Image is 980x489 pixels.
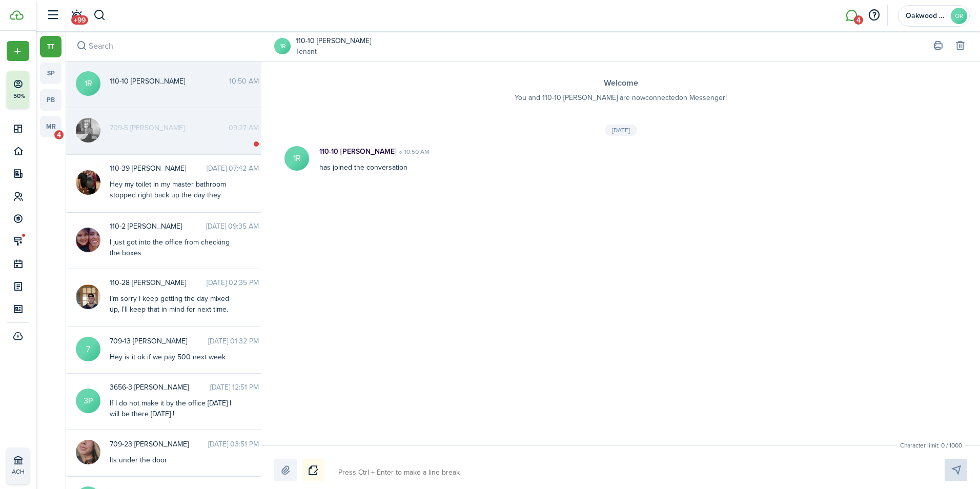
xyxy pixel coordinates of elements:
[10,10,24,20] img: TenantCloud
[110,277,207,288] span: 110-28 Austin Parker
[40,36,62,57] a: tt
[208,336,259,347] time: [DATE] 01:32 PM
[302,459,324,481] button: Notice
[110,293,238,336] div: I’m sorry I keep getting the day mixed up, I’ll keep that in mind for next time. Can you check my...
[282,77,959,90] h3: Welcome
[66,31,267,61] input: search
[110,382,210,393] span: 3656-3 Parris Gash
[7,71,92,108] button: 50%
[110,163,207,174] span: 110-39 Megan Givens
[296,46,371,57] a: Tenant
[296,35,371,46] a: 110-10 [PERSON_NAME]
[229,123,259,133] time: 09:27 AM
[229,76,259,87] time: 10:50 AM
[953,39,967,53] button: Delete
[76,284,100,309] img: 110-28 Austin Parker
[110,237,238,258] div: I just got into the office from checking the boxes
[110,398,238,419] div: If I do not make it by the office [DATE] I will be there [DATE] !
[110,123,229,133] span: 709-5 Erin Wilkie
[274,38,291,54] a: 1R
[40,63,62,84] a: sp
[110,221,206,232] span: 110-2 Steven dynmock
[110,439,208,450] span: 709-23 Samantha Jones
[74,39,89,53] button: Search
[110,455,238,465] div: Its under the door
[40,116,62,137] a: mr
[12,467,72,476] p: ACH
[397,147,430,156] time: 10:50 AM
[76,389,100,413] avatar-text: 3P
[40,89,62,111] a: pb
[207,277,259,288] time: [DATE] 02:35 PM
[76,228,100,252] img: 110-2 Steven dynmock
[76,118,100,142] img: 709-5 Erin Wilkie
[76,337,100,361] avatar-text: 7
[319,146,397,157] p: 110-10 [PERSON_NAME]
[7,41,29,61] button: Open menu
[931,39,945,53] button: Print
[897,441,965,450] small: Character limit: 0 / 1000
[110,336,208,347] span: 709-13 Larry Martinez
[208,439,259,450] time: [DATE] 03:51 PM
[7,447,29,484] a: ACH
[76,170,100,195] img: 110-39 Megan Givens
[605,125,637,136] div: [DATE]
[110,76,229,87] span: 110-10 Ronald Sisk
[76,440,100,464] img: 709-23 Samantha Jones
[93,7,106,24] button: Search
[210,382,259,393] time: [DATE] 12:51 PM
[71,15,88,25] span: +99
[110,179,238,222] div: Hey my toilet in my master bathroom stopped right back up the day they fixed it can you please ha...
[282,92,959,103] p: You and 110-10 [PERSON_NAME] are now connected on Messenger!
[13,92,26,100] p: 50%
[865,7,883,24] button: Open resource center
[110,352,238,362] div: Hey is it ok if we pay 500 next week
[207,163,259,174] time: [DATE] 07:42 AM
[43,6,63,25] button: Open sidebar
[906,12,947,19] span: Oakwood Rentals
[206,221,259,232] time: [DATE] 09:35 AM
[76,71,100,96] avatar-text: 1R
[309,146,831,173] div: has joined the conversation
[67,3,86,29] a: Notifications
[54,130,64,139] span: 4
[951,8,967,24] avatar-text: OR
[284,146,309,171] avatar-text: 1R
